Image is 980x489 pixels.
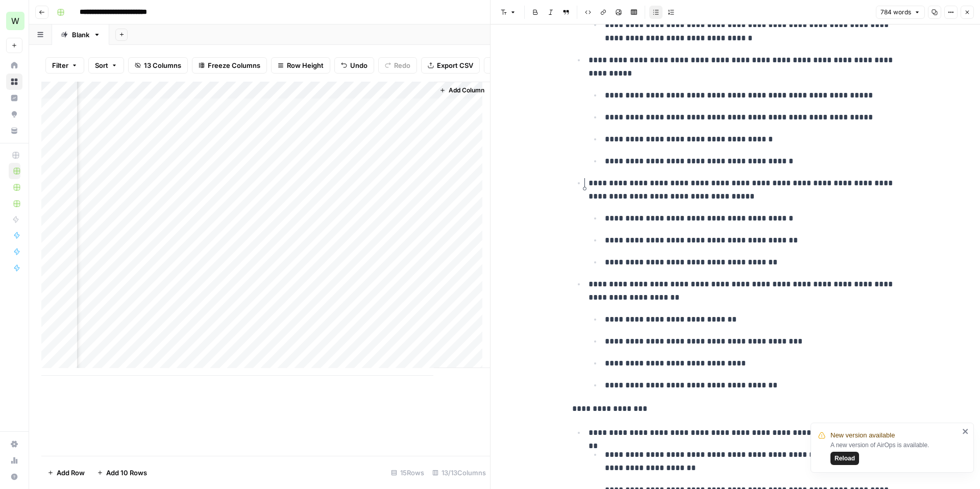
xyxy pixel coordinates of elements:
button: Redo [378,57,417,74]
button: 784 words [876,6,925,19]
span: 13 Columns [144,60,181,70]
div: 13/13 Columns [428,464,490,481]
a: Settings [6,436,22,452]
span: Add Column [449,86,484,95]
button: Freeze Columns [192,57,267,74]
span: W [11,15,19,27]
span: Redo [394,60,410,70]
span: Export CSV [437,60,473,70]
button: Add 10 Rows [91,464,153,481]
a: Insights [6,90,22,106]
button: Sort [88,57,124,74]
a: Home [6,57,22,74]
a: Blank [52,25,109,45]
a: Opportunities [6,106,22,123]
button: Export CSV [421,57,480,74]
span: Add Row [57,468,85,478]
button: Reload [830,452,859,465]
button: Row Height [271,57,330,74]
button: Help + Support [6,469,22,485]
button: Add Column [435,84,488,97]
a: Browse [6,74,22,90]
span: Sort [95,60,108,70]
span: Filter [52,60,68,70]
div: Blank [72,30,89,40]
a: Usage [6,452,22,469]
a: Your Data [6,123,22,139]
button: 13 Columns [128,57,188,74]
button: Undo [334,57,374,74]
div: 15 Rows [387,464,428,481]
button: close [962,427,969,435]
button: Filter [45,57,84,74]
span: Freeze Columns [208,60,260,70]
button: Workspace: Workspace1 [6,8,22,34]
span: Row Height [287,60,324,70]
span: Reload [835,454,855,463]
div: A new version of AirOps is available. [830,441,959,465]
span: 784 words [880,8,911,17]
span: New version available [830,430,895,441]
span: Add 10 Rows [106,468,147,478]
button: Add Row [41,464,91,481]
span: Undo [350,60,367,70]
